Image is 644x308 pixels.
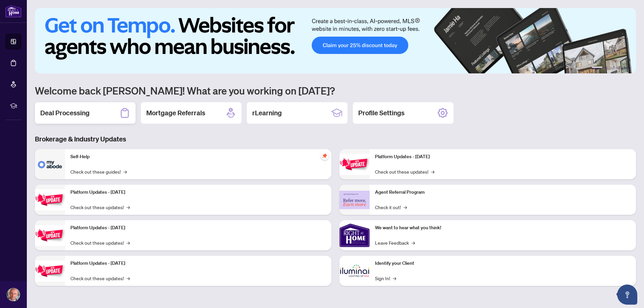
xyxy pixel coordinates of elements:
[375,239,415,246] a: Leave Feedback→
[617,285,637,305] button: Open asap
[126,203,130,211] span: →
[7,288,20,301] img: Profile Icon
[605,67,608,69] button: 2
[339,256,370,286] img: Identify your Client
[123,168,127,175] span: →
[375,260,631,267] p: Identify your Client
[375,168,434,175] a: Check out these updates!→
[35,149,65,179] img: Self-Help
[404,203,407,211] span: →
[70,153,326,161] p: Self-Help
[70,274,130,282] a: Check out these updates!→
[375,203,407,211] a: Check it out!→
[18,39,23,44] img: tab_domain_overview_orange.svg
[375,153,631,161] p: Platform Updates - [DATE]
[393,274,396,282] span: →
[339,191,370,209] img: Agent Referral Program
[126,274,130,282] span: →
[375,224,631,232] p: We want to hear what you think!
[358,108,405,118] h2: Profile Settings
[616,67,619,69] button: 4
[35,260,65,282] img: Platform Updates - July 8, 2025
[621,67,624,69] button: 5
[11,11,16,16] img: logo_orange.svg
[70,189,326,196] p: Platform Updates - [DATE]
[19,11,33,16] div: v 4.0.25
[592,67,602,69] button: 1
[70,168,127,175] a: Check out these guides!→
[17,17,111,23] div: Domain: [PERSON_NAME][DOMAIN_NAME]
[67,39,72,44] img: tab_keywords_by_traffic_grey.svg
[74,40,113,44] div: Keywords by Traffic
[431,168,434,175] span: →
[35,225,65,246] img: Platform Updates - July 21, 2025
[375,274,396,282] a: Sign In!→
[321,152,329,160] span: pushpin
[40,108,90,118] h2: Deal Processing
[35,189,65,210] img: Platform Updates - September 16, 2025
[339,220,370,250] img: We want to hear what you think!
[339,154,370,175] img: Platform Updates - June 23, 2025
[11,17,16,23] img: website_grey.svg
[146,108,205,118] h2: Mortgage Referrals
[375,189,631,196] p: Agent Referral Program
[610,67,613,69] button: 3
[5,5,21,17] img: logo
[70,224,326,232] p: Platform Updates - [DATE]
[35,134,636,144] h3: Brokerage & Industry Updates
[70,260,326,267] p: Platform Updates - [DATE]
[35,8,636,73] img: Slide 0
[35,84,636,97] h1: Welcome back [PERSON_NAME]! What are you working on [DATE]?
[126,239,130,246] span: →
[70,203,130,211] a: Check out these updates!→
[412,239,415,246] span: →
[25,40,60,44] div: Domain Overview
[627,67,629,69] button: 6
[252,108,282,118] h2: rLearning
[70,239,130,246] a: Check out these updates!→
